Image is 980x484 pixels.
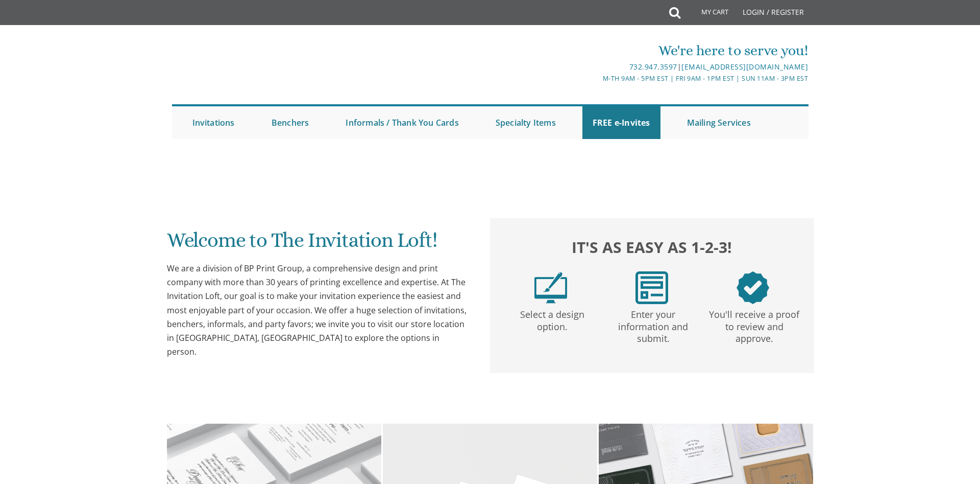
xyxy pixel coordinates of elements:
[737,271,769,304] img: step3.png
[167,262,470,359] div: We are a division of BP Print Group, a comprehensive design and print company with more than 30 y...
[261,106,320,139] a: Benchers
[485,106,566,139] a: Specialty Items
[677,106,761,139] a: Mailing Services
[679,1,736,27] a: My Cart
[500,236,803,259] h2: It's as easy as 1-2-3!
[681,62,808,72] a: [EMAIL_ADDRESS][DOMAIN_NAME]
[167,229,470,259] h1: Welcome to The Invitation Loft!
[706,304,803,345] p: You'll receive a proof to review and approve.
[384,40,808,61] div: We're here to serve you!
[629,62,677,72] a: 732.947.3597
[635,271,668,304] img: step2.png
[582,106,660,139] a: FREE e-Invites
[605,304,702,345] p: Enter your information and submit.
[335,106,469,139] a: Informals / Thank You Cards
[384,61,808,73] div: |
[504,304,601,333] p: Select a design option.
[534,271,567,304] img: step1.png
[182,106,245,139] a: Invitations
[384,73,808,84] div: M-Th 9am - 5pm EST | Fri 9am - 1pm EST | Sun 11am - 3pm EST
